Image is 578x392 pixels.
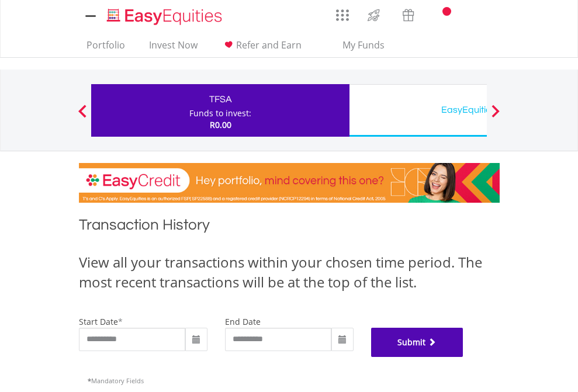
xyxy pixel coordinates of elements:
[326,37,402,53] span: My Funds
[425,3,455,26] a: Notifications
[485,3,515,29] a: My Profile
[364,6,383,25] img: thrive-v2.svg
[79,163,500,203] img: EasyCredit Promotion Banner
[225,316,261,327] label: end date
[144,39,202,57] a: Invest Now
[82,39,130,57] a: Portfolio
[71,110,94,122] button: Previous
[98,91,342,107] div: TFSA
[399,6,418,25] img: vouchers-v2.svg
[105,7,227,26] img: EasyEquities_Logo.png
[391,3,425,25] a: Vouchers
[336,9,349,22] img: grid-menu-icon.svg
[455,3,485,26] a: FAQ's and Support
[217,39,306,57] a: Refer and Earn
[210,119,231,130] span: R0.00
[88,376,144,385] span: Mandatory Fields
[79,252,500,293] div: View all your transactions within your chosen time period. The most recent transactions will be a...
[236,39,302,51] span: Refer and Earn
[79,214,500,241] h1: Transaction History
[484,110,507,122] button: Next
[371,328,463,357] button: Submit
[189,107,251,119] div: Funds to invest:
[79,316,118,327] label: start date
[328,3,357,22] a: AppsGrid
[102,3,227,26] a: Home page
